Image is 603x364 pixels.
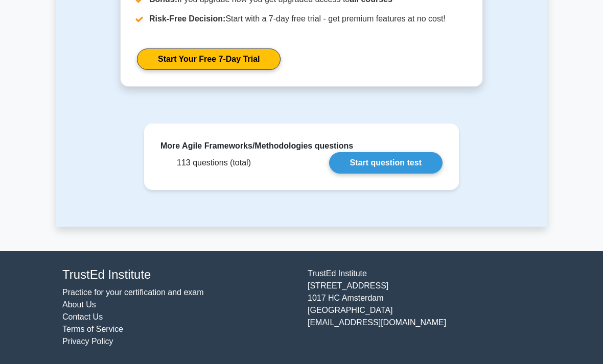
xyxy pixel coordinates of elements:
a: Terms of Service [62,325,123,333]
a: About Us [62,300,96,309]
div: TrustEd Institute [STREET_ADDRESS] 1017 HC Amsterdam [GEOGRAPHIC_DATA] [EMAIL_ADDRESS][DOMAIN_NAME] [301,268,547,348]
a: Privacy Policy [62,337,113,346]
a: Start Your Free 7-Day Trial [137,48,281,70]
a: Practice for your certification and exam [62,288,204,297]
a: Start question test [329,152,443,174]
h4: TrustEd Institute [62,268,295,282]
a: Contact Us [62,312,103,321]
